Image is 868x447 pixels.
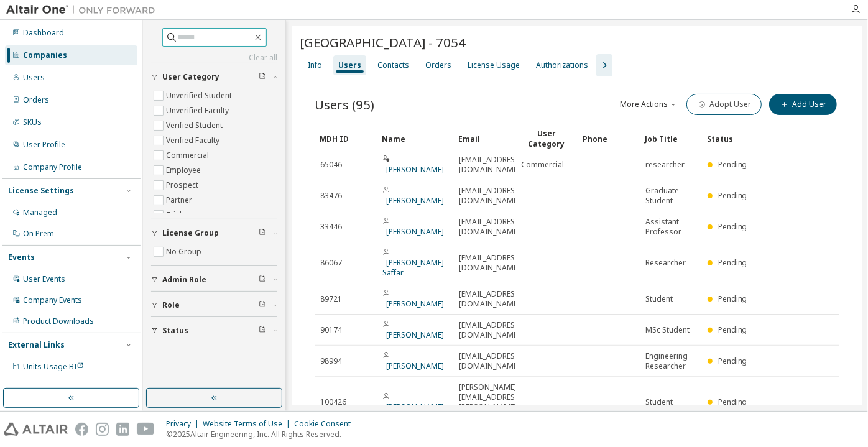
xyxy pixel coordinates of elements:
span: Pending [718,257,747,268]
img: altair_logo.svg [4,423,68,436]
span: [EMAIL_ADDRESS][DOMAIN_NAME] [459,217,522,237]
span: Researcher [645,258,686,268]
div: Orders [23,95,49,105]
img: linkedin.svg [116,423,129,436]
div: Cookie Consent [294,419,358,429]
button: Role [151,292,277,319]
span: User Category [162,72,219,82]
div: Name [382,129,448,149]
button: User Category [151,63,277,91]
span: Engineering Researcher [645,351,696,371]
span: Status [162,326,188,336]
span: Role [162,300,180,310]
span: [PERSON_NAME][EMAIL_ADDRESS][PERSON_NAME][DOMAIN_NAME] [459,382,522,422]
div: Events [8,252,35,262]
div: Dashboard [23,28,64,38]
span: 89721 [320,294,342,304]
div: On Prem [23,229,54,239]
span: Pending [718,293,747,304]
button: License Group [151,219,277,247]
span: Pending [718,356,747,366]
span: Users (95) [315,96,374,113]
a: Clear all [151,53,277,63]
button: Adopt User [686,94,762,115]
span: [EMAIL_ADDRESS][DOMAIN_NAME] [459,186,522,206]
div: License Settings [8,186,74,196]
span: Clear filter [259,275,266,285]
span: Assistant Professor [645,217,696,237]
div: Product Downloads [23,316,94,326]
span: Student [645,294,673,304]
label: Unverified Student [166,88,234,103]
label: Commercial [166,148,211,163]
div: Company Events [23,295,82,305]
button: Add User [769,94,837,115]
span: 100426 [320,397,346,407]
span: License Group [162,228,219,238]
span: [EMAIL_ADDRESS][DOMAIN_NAME] [459,253,522,273]
div: Contacts [377,60,409,70]
div: Job Title [645,129,697,149]
span: 83476 [320,191,342,201]
span: researcher [645,160,685,170]
span: Admin Role [162,275,206,285]
span: Pending [718,325,747,335]
a: [PERSON_NAME] [386,298,444,309]
div: Managed [23,208,57,218]
div: External Links [8,340,65,350]
a: [PERSON_NAME] [386,226,444,237]
label: No Group [166,244,204,259]
a: [PERSON_NAME] [386,361,444,371]
div: Orders [425,60,451,70]
div: Website Terms of Use [203,419,294,429]
label: Prospect [166,178,201,193]
p: © 2025 Altair Engineering, Inc. All Rights Reserved. [166,429,358,440]
span: 33446 [320,222,342,232]
span: Clear filter [259,228,266,238]
button: More Actions [619,94,679,115]
button: Admin Role [151,266,277,293]
span: Commercial [521,160,564,170]
a: [PERSON_NAME] [386,329,444,340]
span: Pending [718,190,747,201]
div: Status [707,129,759,149]
div: Privacy [166,419,203,429]
div: Info [308,60,322,70]
span: Units Usage BI [23,361,84,372]
div: Companies [23,50,67,60]
div: Users [338,60,361,70]
div: Company Profile [23,162,82,172]
span: Graduate Student [645,186,696,206]
label: Employee [166,163,203,178]
div: Authorizations [536,60,588,70]
div: User Category [520,128,573,149]
div: Email [458,129,510,149]
a: [PERSON_NAME] Saffar [382,257,444,278]
div: SKUs [23,118,42,127]
div: MDH ID [320,129,372,149]
a: [PERSON_NAME] [386,402,444,412]
span: Pending [718,159,747,170]
button: Status [151,317,277,344]
span: 65046 [320,160,342,170]
div: User Events [23,274,65,284]
div: Phone [583,129,635,149]
label: Verified Student [166,118,225,133]
span: [EMAIL_ADDRESS][DOMAIN_NAME] [459,351,522,371]
span: Pending [718,221,747,232]
span: [GEOGRAPHIC_DATA] - 7054 [300,34,466,51]
span: Clear filter [259,300,266,310]
span: MSc Student [645,325,690,335]
span: 98994 [320,356,342,366]
img: instagram.svg [96,423,109,436]
div: Users [23,73,45,83]
a: [PERSON_NAME] [386,195,444,206]
span: Pending [718,397,747,407]
label: Partner [166,193,195,208]
img: facebook.svg [75,423,88,436]
label: Trial [166,208,184,223]
span: Student [645,397,673,407]
img: Altair One [6,4,162,16]
span: [EMAIL_ADDRESS][DOMAIN_NAME] [459,320,522,340]
span: Clear filter [259,72,266,82]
